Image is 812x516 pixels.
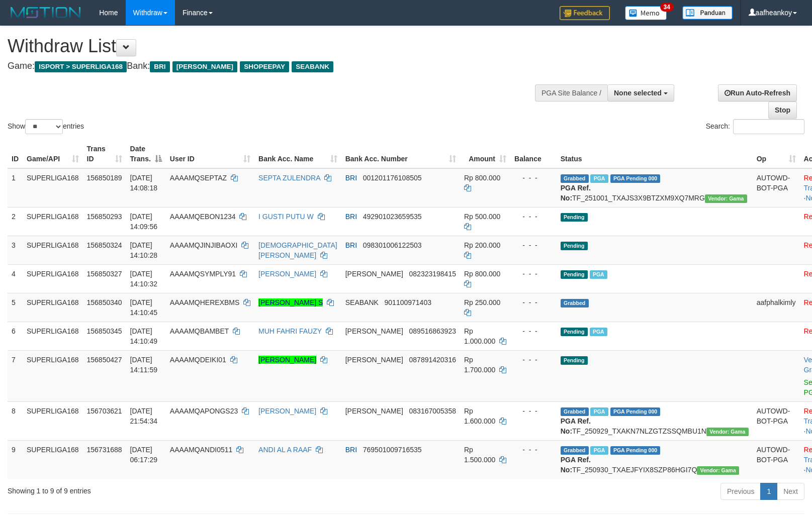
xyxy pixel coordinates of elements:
[258,327,322,335] a: MUH FAHRI FAUZY
[561,446,589,455] span: Grabbed
[590,328,607,336] span: Marked by aafsengchandara
[258,213,314,221] a: I GUSTI PUTU W
[705,194,747,203] span: Vendor URL: https://trx31.1velocity.biz
[8,401,23,440] td: 8
[590,446,608,455] span: Marked by aafromsomean
[87,213,122,221] span: 156850293
[240,61,289,72] span: SHOPEEPAY
[130,356,158,374] span: [DATE] 14:11:59
[514,326,553,336] div: - - -
[130,298,158,317] span: [DATE] 14:10:45
[87,298,122,306] span: 156850340
[8,293,23,322] td: 5
[292,61,333,72] span: SEABANK
[720,483,761,500] a: Previous
[464,213,500,221] span: Rp 500.000
[258,298,323,306] a: [PERSON_NAME] S
[753,168,800,208] td: AUTOWD-BOT-PGA
[258,241,337,259] a: [DEMOGRAPHIC_DATA][PERSON_NAME]
[258,407,316,415] a: [PERSON_NAME]
[83,140,126,168] th: Trans ID: activate to sort column ascending
[718,84,797,101] a: Run Auto-Refresh
[590,270,607,279] span: Marked by aafsengchandara
[345,213,357,221] span: BRI
[561,184,591,202] b: PGA Ref. No:
[561,213,588,222] span: Pending
[363,213,422,221] span: Copy 492901023659535 to clipboard
[363,174,422,182] span: Copy 001201176108505 to clipboard
[409,407,456,415] span: Copy 083167005358 to clipboard
[464,356,495,374] span: Rp 1.700.000
[590,407,608,416] span: Marked by aafchhiseyha
[23,293,83,322] td: SUPERLIGA168
[760,483,777,500] a: 1
[514,297,553,307] div: - - -
[23,350,83,401] td: SUPERLIGA168
[8,482,331,496] div: Showing 1 to 9 of 9 entries
[8,236,23,264] td: 3
[130,213,158,231] span: [DATE] 14:09:56
[706,428,749,436] span: Vendor URL: https://trx31.1velocity.biz
[464,241,500,249] span: Rp 200.000
[768,101,797,119] a: Stop
[510,140,557,168] th: Balance
[363,446,422,454] span: Copy 769501009716535 to clipboard
[130,174,158,192] span: [DATE] 14:08:18
[464,446,495,464] span: Rp 1.500.000
[460,140,510,168] th: Amount: activate to sort column ascending
[170,327,229,335] span: AAAAMQBAMBET
[345,356,403,364] span: [PERSON_NAME]
[706,119,804,134] label: Search:
[561,417,591,435] b: PGA Ref. No:
[8,168,23,208] td: 1
[23,322,83,350] td: SUPERLIGA168
[254,140,341,168] th: Bank Acc. Name: activate to sort column ascending
[130,241,158,259] span: [DATE] 14:10:28
[25,119,63,134] select: Showentries
[23,140,83,168] th: Game/API: activate to sort column ascending
[514,406,553,416] div: - - -
[560,6,610,20] img: Feedback.jpg
[23,168,83,208] td: SUPERLIGA168
[464,327,495,345] span: Rp 1.000.000
[87,327,122,335] span: 156850345
[777,483,804,500] a: Next
[561,174,589,183] span: Grabbed
[87,446,122,454] span: 156731688
[561,299,589,307] span: Grabbed
[35,61,127,72] span: ISPORT > SUPERLIGA168
[345,174,357,182] span: BRI
[258,174,320,182] a: SEPTA ZULENDRA
[258,270,316,278] a: [PERSON_NAME]
[172,61,237,72] span: [PERSON_NAME]
[464,270,500,278] span: Rp 800.000
[23,440,83,479] td: SUPERLIGA168
[23,401,83,440] td: SUPERLIGA168
[8,207,23,236] td: 2
[8,440,23,479] td: 9
[464,298,500,306] span: Rp 250.000
[753,401,800,440] td: AUTOWD-BOT-PGA
[130,407,158,425] span: [DATE] 21:54:34
[23,236,83,264] td: SUPERLIGA168
[385,298,431,306] span: Copy 901100971403 to clipboard
[535,84,607,101] div: PGA Site Balance /
[514,212,553,222] div: - - -
[345,327,403,335] span: [PERSON_NAME]
[170,241,238,249] span: AAAAMQJINJIBAOXI
[753,293,800,322] td: aafphalkimly
[610,446,661,455] span: PGA Pending
[464,174,500,182] span: Rp 800.000
[557,140,753,168] th: Status
[409,270,456,278] span: Copy 082323198415 to clipboard
[130,446,158,464] span: [DATE] 06:17:29
[607,84,674,101] button: None selected
[514,445,553,455] div: - - -
[166,140,254,168] th: User ID: activate to sort column ascending
[170,213,236,221] span: AAAAMQEBON1234
[557,168,753,208] td: TF_251001_TXAJS3X9BTZXM9XQ7MRG
[8,119,84,134] label: Show entries
[87,407,122,415] span: 156703621
[514,173,553,183] div: - - -
[561,456,591,474] b: PGA Ref. No:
